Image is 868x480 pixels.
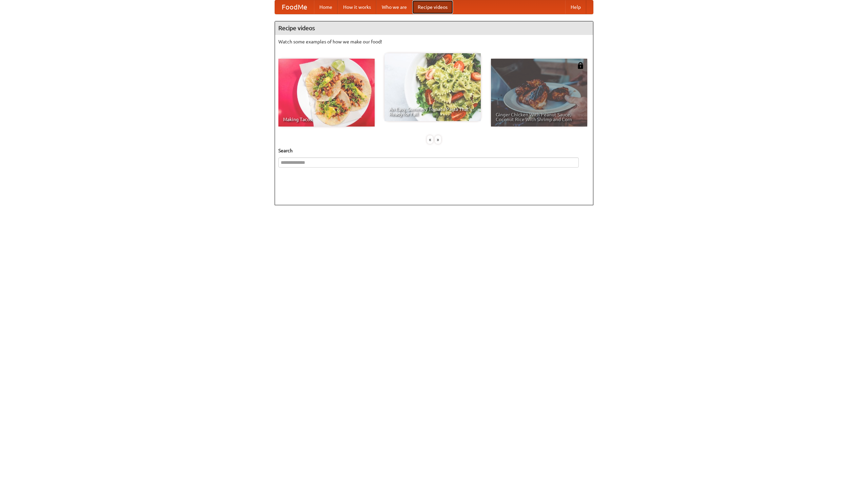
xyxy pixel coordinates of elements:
h5: Search [278,147,590,154]
span: An Easy, Summery Tomato Pasta That's Ready for Fall [389,107,476,116]
a: An Easy, Summery Tomato Pasta That's Ready for Fall [384,53,481,121]
a: FoodMe [275,0,314,14]
img: 483408.png [577,62,584,69]
div: « [427,135,433,144]
div: » [435,135,441,144]
a: Making Tacos [278,59,375,127]
a: Help [565,0,586,14]
a: Recipe videos [412,0,453,14]
a: Home [314,0,338,14]
p: Watch some examples of how we make our food! [278,38,590,45]
h4: Recipe videos [275,21,593,35]
a: Who we are [376,0,412,14]
a: How it works [338,0,376,14]
span: Making Tacos [283,117,370,122]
